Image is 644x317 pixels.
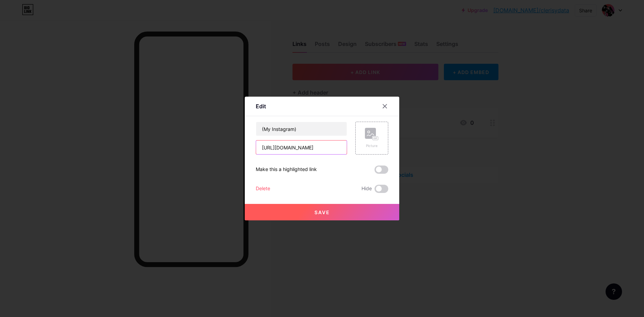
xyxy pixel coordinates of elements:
div: Picture [365,143,379,148]
span: Save [314,209,330,215]
input: URL [256,141,347,154]
span: Hide [361,185,372,193]
div: Make this a highlighted link [256,166,317,174]
button: Save [245,204,399,220]
div: Edit [256,102,266,110]
input: Title [256,122,347,136]
div: Delete [256,185,270,193]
